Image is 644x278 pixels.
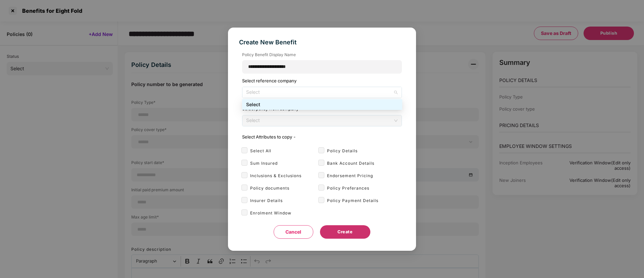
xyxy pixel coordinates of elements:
label: Policy Preferances [327,186,369,191]
label: Select All [250,148,271,153]
button: Cancel [274,225,313,239]
label: Select Attributes to copy - [242,134,296,140]
div: Create New Benefit [236,36,408,48]
span: Select [246,87,398,98]
label: Select reference company [242,78,296,83]
button: Create [320,225,370,239]
label: Bank Account Details [327,161,374,166]
label: Endorsement Pricing [327,173,373,178]
span: Create [337,229,353,235]
label: Sum Insured [250,161,278,166]
div: Select [246,101,398,108]
div: Select [242,99,402,110]
span: Cancel [285,228,301,236]
label: Inclusions & Exclusions [250,173,302,178]
label: Policy Benefit Display Name [242,52,402,60]
label: Policy Details [327,148,358,153]
label: Insurer Details [250,198,283,203]
label: Policy Payment Details [327,198,378,203]
label: Enrolment Window [250,210,291,215]
label: Policy documents [250,186,289,191]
